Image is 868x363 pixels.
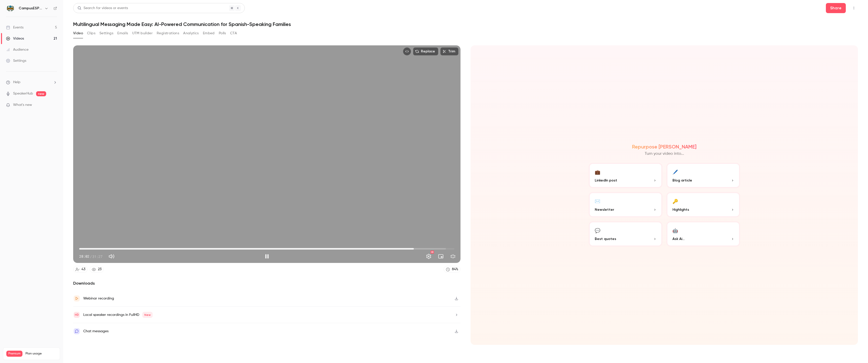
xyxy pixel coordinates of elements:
[203,29,215,37] button: Embed
[219,29,226,37] button: Polls
[92,254,102,259] span: 31:27
[672,168,678,176] div: 🖊️
[230,29,237,37] button: CTA
[826,3,846,13] button: Share
[79,254,102,259] div: 28:02
[36,91,46,96] span: new
[19,6,42,11] h6: CampusESP Academy
[595,197,600,205] div: ✉️
[672,178,692,183] span: Blog article
[645,151,684,157] p: Turn your video into...
[6,25,23,30] div: Events
[672,207,689,212] span: Highlights
[106,251,117,261] button: Mute
[25,352,57,356] span: Plan usage
[430,251,434,254] div: HD
[666,192,740,217] button: 🔑Highlights
[672,197,678,205] div: 🔑
[589,221,662,247] button: 💬Best quotes
[589,163,662,188] button: 💼LinkedIn post
[440,47,458,55] button: Trim
[452,267,458,272] div: 84 %
[595,236,616,241] span: Best quotes
[13,102,32,108] span: What's new
[77,6,128,11] div: Search for videos or events
[90,266,104,273] a: 23
[6,58,26,63] div: Settings
[183,29,199,37] button: Analytics
[83,312,153,318] div: Local speaker recordings in FullHD
[403,47,411,55] button: Embed video
[13,91,33,96] a: SpeakerHub
[79,254,89,259] span: 28:02
[90,254,92,259] span: /
[672,236,685,241] span: Ask Ai...
[73,29,83,37] button: Video
[850,4,858,12] button: Top Bar Actions
[117,29,128,37] button: Emails
[6,36,24,41] div: Videos
[142,312,153,318] span: New
[595,168,600,176] div: 💼
[672,226,678,234] div: 🤖
[87,29,95,37] button: Clips
[448,251,458,261] button: Exit full screen
[73,21,858,27] h1: Multilingual Messaging Made Easy: AI-Powered Communication for Spanish-Speaking Families
[73,280,460,286] h2: Downloads
[51,103,57,107] iframe: Noticeable Trigger
[436,251,446,261] button: Turn on miniplayer
[6,47,29,52] div: Audience
[83,328,108,334] div: Chat messages
[632,144,696,150] h2: Repurpose [PERSON_NAME]
[157,29,179,37] button: Registrations
[666,163,740,188] button: 🖊️Blog article
[413,47,438,55] button: Replace
[82,267,85,272] div: 43
[262,251,272,261] button: Pause
[595,178,617,183] span: LinkedIn post
[99,29,113,37] button: Settings
[98,267,101,272] div: 23
[589,192,662,217] button: ✉️Newsletter
[6,4,14,12] img: CampusESP Academy
[444,266,460,273] a: 84%
[73,266,88,273] a: 43
[13,80,20,85] span: Help
[595,226,600,234] div: 💬
[132,29,153,37] button: UTM builder
[595,207,614,212] span: Newsletter
[6,351,22,357] span: Premium
[666,221,740,247] button: 🤖Ask Ai...
[83,295,114,301] div: Webinar recording
[424,251,434,261] button: Settings
[6,80,57,85] li: help-dropdown-opener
